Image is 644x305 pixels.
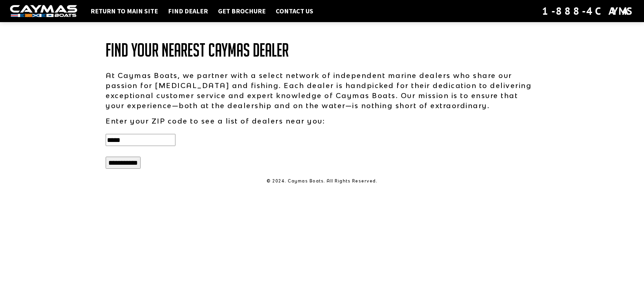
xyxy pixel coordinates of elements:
[106,70,538,110] p: At Caymas Boats, we partner with a select network of independent marine dealers who share our pas...
[165,7,211,15] a: Find Dealer
[106,40,538,60] h1: Find Your Nearest Caymas Dealer
[272,7,317,15] a: Contact Us
[10,5,77,17] img: white-logo-c9c8dbefe5ff5ceceb0f0178aa75bf4bb51f6bca0971e226c86eb53dfe498488.png
[215,7,269,15] a: Get Brochure
[87,7,161,15] a: Return to main site
[542,4,634,18] div: 1-888-4CAYMAS
[106,116,538,126] p: Enter your ZIP code to see a list of dealers near you:
[106,178,538,184] p: © 2024. Caymas Boats. All Rights Reserved.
